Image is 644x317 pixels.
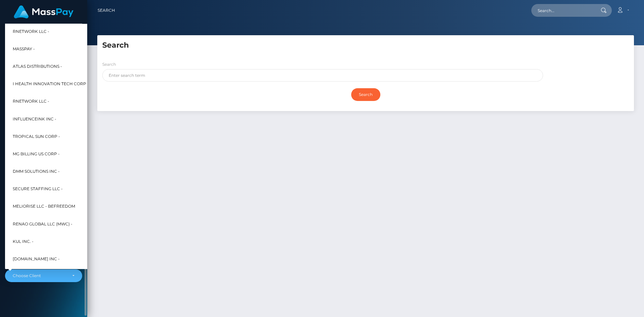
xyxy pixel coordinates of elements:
span: Tropical Sun Corp - [13,132,60,141]
span: DMM Solutions Inc - [13,167,60,176]
span: Atlas Distributions - [13,62,62,71]
span: RNetwork LLC - [13,27,49,36]
span: MassPay - [13,45,35,53]
span: Secure Staffing LLC - [13,184,63,193]
span: Renao Global LLC (MWC) - [13,220,72,228]
span: MG Billing US Corp - [13,150,60,158]
input: Search [351,88,380,101]
label: Search [102,61,116,67]
a: Search [98,3,115,17]
input: Enter search term [102,69,543,82]
span: Kul Inc. - [13,237,34,246]
input: Search... [531,4,594,17]
span: [DOMAIN_NAME] INC - [13,255,60,263]
span: InfluenceInk Inc - [13,115,56,123]
img: MassPay Logo [14,5,73,18]
span: rNetwork LLC - [13,97,49,106]
span: Meliorise LLC - BEfreedom [13,202,75,211]
h5: Search [102,40,629,51]
button: Choose Client [5,269,82,282]
span: I HEALTH INNOVATION TECH CORP - [13,80,89,88]
div: Choose Client [13,273,67,278]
